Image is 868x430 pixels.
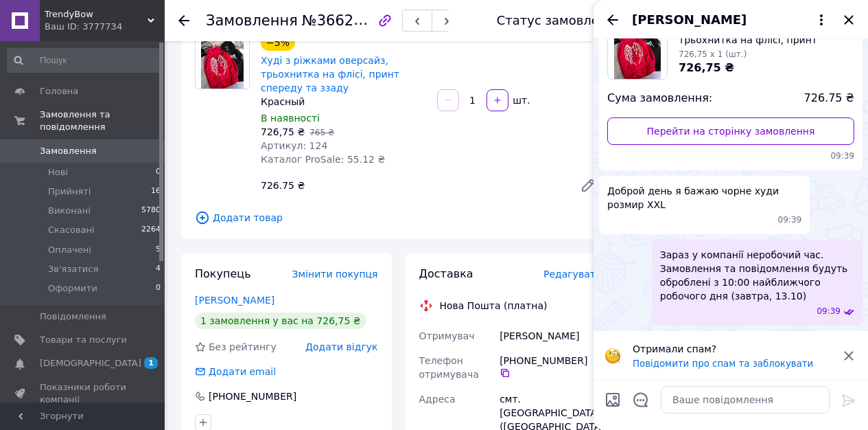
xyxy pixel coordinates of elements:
[7,48,162,73] input: Пошук
[261,55,399,93] a: Худі з ріжками оверсайз, трьохнитка на флісі, принт спереду та ззаду
[48,244,91,256] span: Оплачені
[156,244,161,256] span: 5
[195,267,251,280] span: Покупець
[178,14,189,27] div: Повернутися назад
[817,306,841,317] span: 09:39 12.10.2025
[40,334,127,346] span: Товари та послуги
[292,269,378,280] span: Змінити покупця
[632,391,650,409] button: Відкрити шаблони відповідей
[607,117,854,145] a: Перейти на сторінку замовлення
[40,145,97,157] span: Замовлення
[302,12,399,29] span: №366261372
[804,91,854,106] span: 726.75 ₴
[261,113,320,124] span: В наявності
[261,126,305,137] span: 726,75 ₴
[40,109,165,133] span: Замовлення та повідомлення
[543,269,602,280] span: Редагувати
[207,389,298,403] div: [PHONE_NUMBER]
[510,93,532,107] div: шт.
[151,185,161,198] span: 16
[607,150,854,162] span: 09:39 12.10.2025
[632,11,747,29] span: [PERSON_NAME]
[201,35,244,89] img: Худі з ріжками оверсайз, трьохнитка на флісі, принт спереду та ззаду
[605,348,621,364] img: :face_with_monocle:
[156,166,161,179] span: 0
[156,282,161,295] span: 0
[497,324,605,348] div: [PERSON_NAME]
[419,355,479,380] span: Телефон отримувача
[193,365,277,378] div: Додати email
[207,365,277,378] div: Додати email
[209,341,277,352] span: Без рейтингу
[419,394,456,405] span: Адреса
[497,14,623,27] div: Статус замовлення
[40,381,127,406] span: Показники роботи компанії
[40,357,141,370] span: [DEMOGRAPHIC_DATA]
[574,172,602,199] a: Редагувати
[261,34,295,51] div: −5%
[841,12,857,28] button: Закрити
[607,184,801,212] span: Доброй день я бажаю чорне худи розмир XXL
[436,299,551,313] div: Нова Пошта (платна)
[45,8,148,21] span: TrendyBow
[195,295,274,306] a: [PERSON_NAME]
[40,85,78,98] span: Головна
[261,95,426,109] div: Красный
[419,330,475,341] span: Отримувач
[40,310,106,323] span: Повідомлення
[45,21,165,33] div: Ваш ID: 3777734
[141,205,161,217] span: 5780
[633,359,813,369] button: Повідомити про спам та заблокувати
[305,341,377,352] span: Додати відгук
[778,214,802,226] span: 09:39 12.10.2025
[614,20,661,79] img: 6843809489_w160_h160_hudi-z-rizhkami.jpg
[195,210,602,225] span: Додати товар
[679,61,734,74] span: 726,75 ₴
[679,49,747,59] span: 726,75 x 1 (шт.)
[156,263,161,275] span: 4
[141,224,161,236] span: 2264
[261,154,385,165] span: Каталог ProSale: 55.12 ₴
[48,185,91,198] span: Прийняті
[660,248,854,303] span: Зараз у компанії неробочий час. Замовлення та повідомлення будуть оброблені з 10:00 найближчого р...
[632,11,830,29] button: [PERSON_NAME]
[48,282,97,295] span: Оформити
[144,357,158,369] span: 1
[48,224,95,236] span: Скасовані
[607,91,712,106] span: Сума замовлення:
[48,263,98,275] span: Зв'язатися
[309,128,334,137] span: 765 ₴
[261,140,327,151] span: Артикул: 124
[195,313,366,329] div: 1 замовлення у вас на 726,75 ₴
[48,205,91,217] span: Виконані
[255,176,569,195] div: 726.75 ₴
[419,267,473,280] span: Доставка
[633,342,832,356] p: Отримали спам?
[500,354,602,378] div: [PHONE_NUMBER]
[206,12,298,29] span: Замовлення
[48,166,68,179] span: Нові
[605,12,621,28] button: Назад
